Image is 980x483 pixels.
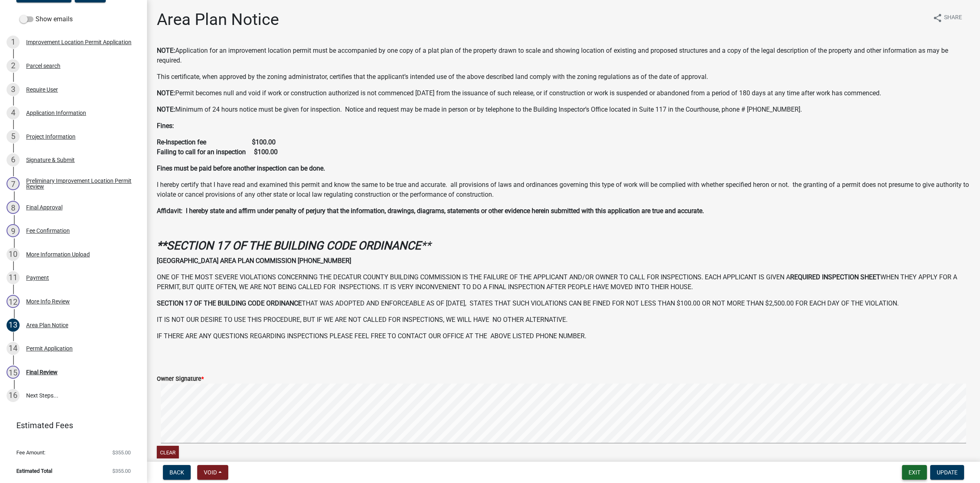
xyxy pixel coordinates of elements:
[7,319,20,332] div: 13
[7,83,20,96] div: 3
[157,88,970,98] p: Permit becomes null and void if work or construction authorized is not commenced [DATE] from the ...
[112,468,131,474] span: $355.00
[157,72,970,82] p: This certificate, when approved by the zoning administrator, certifies that the applicant’s inten...
[157,299,970,308] p: THAT WAS ADOPTED AND ENFORCEABLE AS OF [DATE], STATES THAT SUCH VIOLATIONS CAN BE FINED FOR NOT L...
[163,465,191,480] button: Back
[26,63,60,69] div: Parcel search
[26,157,75,163] div: Signature & Submit
[26,228,70,234] div: Fee Confirmation
[7,271,20,284] div: 11
[26,204,62,210] div: Final Approval
[157,272,970,292] p: ONE OF THE MOST SEVERE VIOLATIONS CONCERNING THE DECATUR COUNTY BUILDING COMMISSION IS THE FAILUR...
[933,13,942,23] i: share
[157,148,278,156] strong: Failing to call for an inspection $100.00
[157,122,174,130] strong: Fines:
[926,10,969,26] button: shareShare
[7,248,20,261] div: 10
[16,468,52,474] span: Estimated Total
[26,110,86,116] div: Application Information
[7,342,20,355] div: 14
[20,14,73,24] label: Show emails
[930,465,964,480] button: Update
[157,299,302,307] strong: SECTION 17 OF THE BUILDING CODE ORDINANCE
[790,273,880,281] strong: REQUIRED INSPECTION SHEET
[157,106,175,113] strong: NOTE:
[157,47,175,54] strong: NOTE:
[16,450,45,455] span: Fee Amount:
[26,39,131,45] div: Improvement Location Permit Application
[7,106,20,119] div: 4
[157,315,970,325] p: IT IS NOT OUR DESIRE TO USE THIS PROCEDURE, BUT IF WE ARE NOT CALLED FOR INSPECTIONS, WE WILL HAV...
[7,366,20,379] div: 15
[169,469,184,476] span: Back
[157,257,351,265] strong: [GEOGRAPHIC_DATA] AREA PLAN COMMISSION [PHONE_NUMBER]
[157,207,704,215] strong: Affidavit: I hereby state and affirm under penalty of perjury that the information, drawings, dia...
[112,450,131,455] span: $355.00
[157,105,970,115] p: Minimum of 24 hours notice must be given for inspection. Notice and request may be made in person...
[26,346,73,351] div: Permit Application
[26,178,134,189] div: Preliminary Improvement Location Permit Review
[157,138,276,146] strong: Re-Inspection fee $100.00
[7,59,20,72] div: 2
[937,469,958,476] span: Update
[7,153,20,166] div: 6
[26,275,49,281] div: Payment
[26,87,58,92] div: Require User
[7,224,20,237] div: 9
[197,465,228,480] button: Void
[157,239,421,252] strong: **SECTION 17 OF THE BUILDING CODE ORDINANCE
[157,180,970,200] p: I hereby certify that I have read and examined this permit and know the same to be true and accur...
[7,417,134,434] a: Estimated Fees
[902,465,927,480] button: Exit
[157,10,279,29] h1: Area Plan Notice
[7,177,20,190] div: 7
[7,389,20,402] div: 16
[26,134,76,139] div: Project Information
[157,331,970,341] p: IF THERE ARE ANY QUESTIONS REGARDING INSPECTIONS PLEASE FEEL FREE TO CONTACT OUR OFFICE AT THE AB...
[26,369,58,375] div: Final Review
[7,201,20,214] div: 8
[26,299,70,304] div: More Info Review
[26,322,68,328] div: Area Plan Notice
[157,376,204,382] label: Owner Signature
[157,46,970,65] p: Application for an improvement location permit must be accompanied by one copy of a plat plan of ...
[7,36,20,49] div: 1
[26,252,90,257] div: More Information Upload
[157,164,325,172] strong: Fines must be paid before another inspection can be done.
[157,89,175,97] strong: NOTE:
[204,469,217,476] span: Void
[7,295,20,308] div: 12
[944,13,962,23] span: Share
[157,446,179,459] button: Clear
[7,130,20,143] div: 5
